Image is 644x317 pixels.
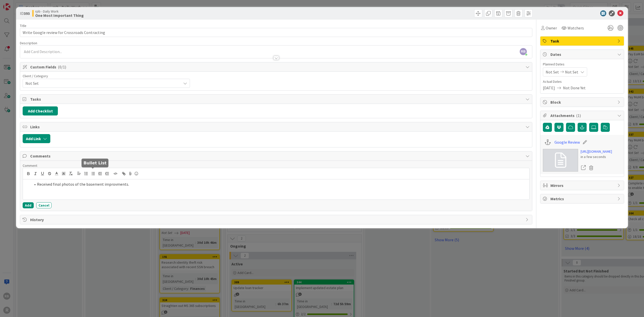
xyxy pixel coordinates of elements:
[581,165,586,171] a: Open
[30,64,523,70] span: Custom Fields
[36,202,52,208] button: Cancel
[543,79,621,84] span: Actual Dates
[581,149,612,154] a: [URL][DOMAIN_NAME]
[581,154,612,160] div: in a few seconds
[550,196,615,202] span: Metrics
[30,124,523,130] span: Links
[20,41,37,45] span: Description
[30,153,523,159] span: Comments
[554,139,580,145] a: Google Review
[568,25,584,31] span: Watchers
[31,181,527,187] li: Received final photos of the basement improvments.
[546,25,557,31] span: Owner
[550,99,615,105] span: Block
[546,69,559,75] span: Not Set
[35,13,84,17] b: One Most Important Thing
[550,112,615,118] span: Attachments
[576,113,581,118] span: ( 1 )
[25,80,179,87] span: Not Set
[23,74,190,78] div: Client / Category
[23,134,50,143] button: Add Link
[20,10,30,16] span: ID
[24,11,30,16] b: 393
[30,96,523,102] span: Tasks
[565,69,578,75] span: Not Set
[23,106,58,115] button: Add Checklist
[550,182,615,188] span: Mirrors
[543,85,555,91] span: [DATE]
[35,9,84,13] span: rpb - Daily Work
[58,64,66,69] span: ( 0/1 )
[23,163,37,168] span: Comment
[520,48,527,55] span: RB
[563,85,586,91] span: Not Done Yet
[543,62,621,67] span: Planned Dates
[30,217,523,223] span: History
[20,28,532,37] input: type card name here...
[23,202,34,208] button: Add
[20,23,26,28] label: Title
[550,38,615,44] span: Task
[84,161,106,165] h5: Bullet List
[550,51,615,57] span: Dates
